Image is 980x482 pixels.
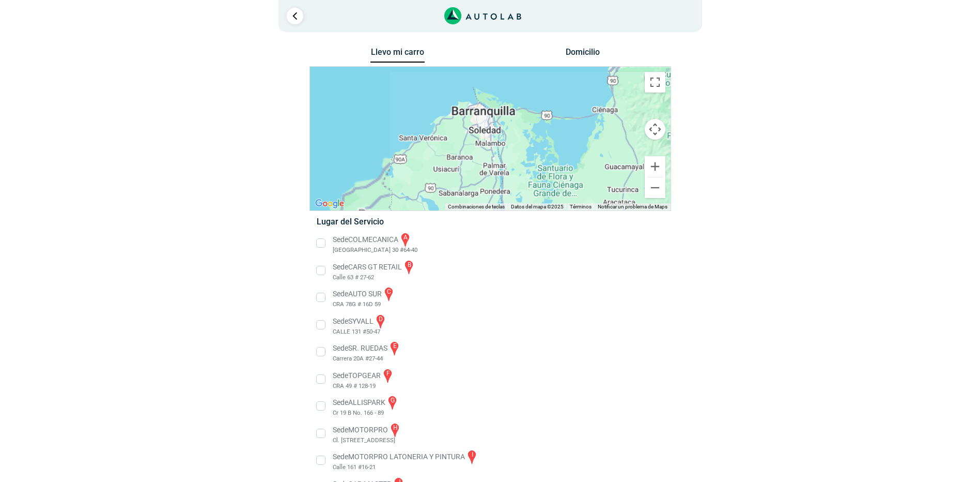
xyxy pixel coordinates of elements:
[570,204,592,209] a: Términos (se abre en una nueva pestaña)
[313,197,347,210] a: Abre esta zona en Google Maps (se abre en una nueva ventana)
[645,72,665,93] button: Cambiar a la vista en pantalla completa
[448,203,505,210] button: Combinaciones de teclas
[444,10,521,20] a: Link al sitio de autolab
[313,197,347,210] img: Google
[598,204,667,209] a: Notificar un problema de Maps
[317,217,663,227] h5: Lugar del Servicio
[645,156,665,177] button: Ampliar
[511,204,564,209] span: Datos del mapa ©2025
[645,119,665,140] button: Controles de visualización del mapa
[555,47,610,62] button: Domicilio
[645,177,665,198] button: Reducir
[370,47,425,63] button: Llevo mi carro
[287,8,303,24] a: Ir al paso anterior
